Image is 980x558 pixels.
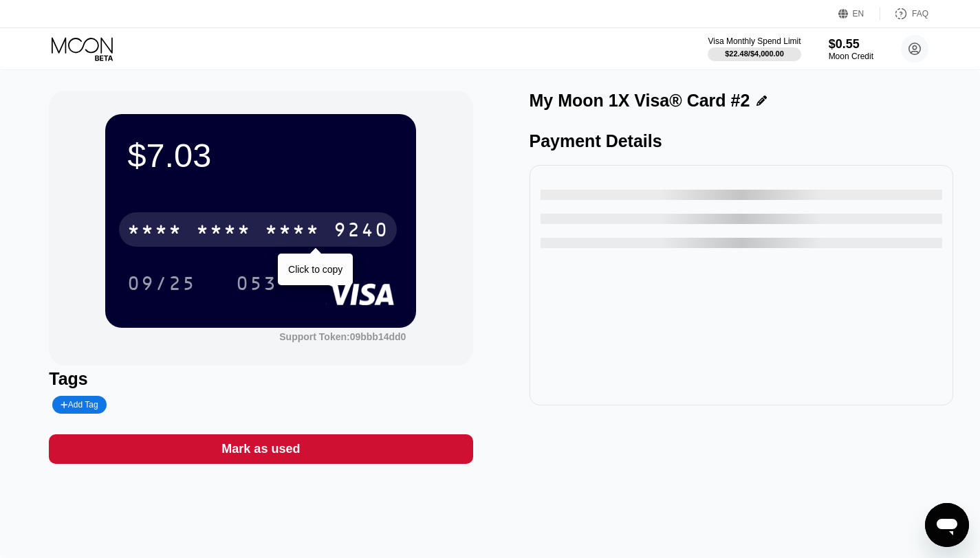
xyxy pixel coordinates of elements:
div: EN [838,7,880,21]
div: EN [853,9,864,19]
div: Tags [49,369,472,389]
div: 09/25 [127,274,196,296]
div: FAQ [880,7,928,21]
div: 09/25 [117,266,206,300]
div: Visa Monthly Spend Limit$22.48/$4,000.00 [708,36,801,61]
iframe: Button to launch messaging window [925,503,969,547]
div: Mark as used [221,441,300,457]
div: Click to copy [288,264,342,275]
div: Add Tag [52,396,106,414]
div: Support Token: 09bbb14dd0 [279,331,406,342]
div: FAQ [912,9,928,19]
div: Mark as used [49,434,472,464]
div: $7.03 [127,136,394,175]
div: 053 [226,266,287,300]
div: $0.55Moon Credit [829,37,873,61]
div: Visa Monthly Spend Limit [708,36,801,46]
div: $0.55 [829,37,873,52]
div: My Moon 1X Visa® Card #2 [530,91,750,111]
div: 9240 [334,221,389,243]
div: $22.48 / $4,000.00 [725,49,784,58]
div: Moon Credit [829,52,873,61]
div: Support Token:09bbb14dd0 [279,331,406,342]
div: Payment Details [530,131,953,151]
div: 053 [236,274,277,296]
div: Add Tag [61,400,98,410]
